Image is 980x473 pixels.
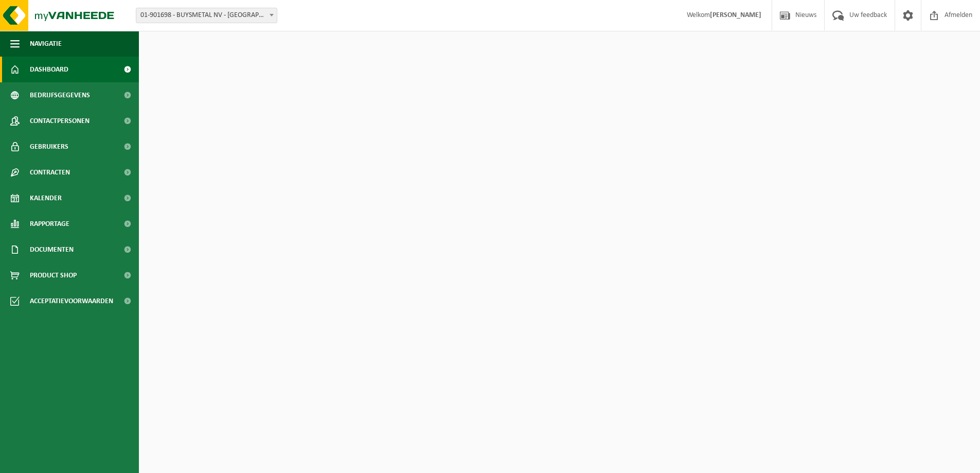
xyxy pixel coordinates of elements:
span: Contactpersonen [30,108,90,134]
span: 01-901698 - BUYSMETAL NV - HARELBEKE [136,8,277,23]
span: Acceptatievoorwaarden [30,288,113,314]
span: 01-901698 - BUYSMETAL NV - HARELBEKE [136,8,277,23]
span: Navigatie [30,31,62,57]
span: Contracten [30,160,70,185]
span: Documenten [30,237,74,262]
span: Rapportage [30,211,69,237]
span: Gebruikers [30,134,68,160]
span: Dashboard [30,57,68,82]
span: Bedrijfsgegevens [30,82,90,108]
strong: [PERSON_NAME] [710,11,761,19]
span: Kalender [30,185,62,211]
span: Product Shop [30,262,77,288]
